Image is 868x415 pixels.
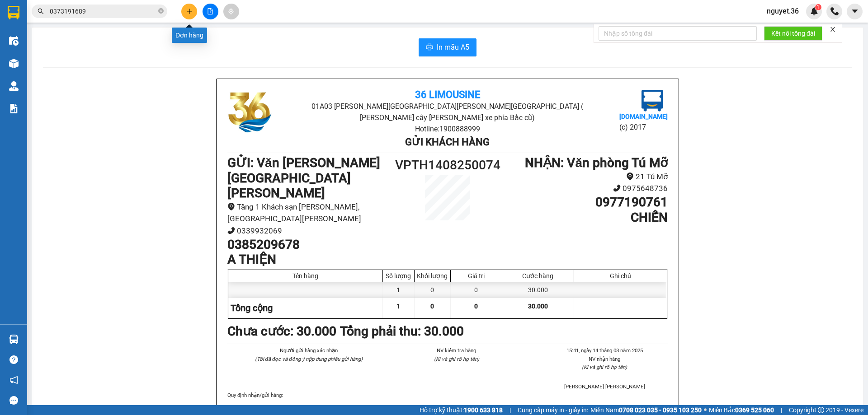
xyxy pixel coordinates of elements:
h1: 0385209678 [227,237,392,252]
div: Quy định nhận/gửi hàng : [227,391,668,399]
button: aim [223,4,239,19]
div: Khối lượng [417,272,448,280]
span: 1 [396,303,400,310]
span: ⚪️ [704,408,707,412]
span: environment [626,173,634,180]
li: Người gửi hàng xác nhận [245,346,372,354]
span: file-add [207,8,213,14]
span: question-circle [9,355,18,364]
button: plus [181,4,197,19]
div: 0 [415,282,451,298]
img: logo.jpg [227,90,273,135]
i: (Tôi đã đọc và đồng ý nộp dung phiếu gửi hàng) [255,356,363,362]
sup: 1 [815,4,821,10]
strong: 0369 525 060 [735,406,774,414]
span: phone [227,227,235,234]
span: nguyet.36 [759,5,806,17]
i: (Kí và ghi rõ họ tên) [434,356,479,362]
div: Ghi chú [576,272,665,280]
span: Cung cấp máy in - giấy in: [518,405,588,415]
span: aim [228,8,234,14]
div: Cước hàng [505,272,571,280]
li: Hotline: 1900888999 [301,123,594,135]
span: 30.000 [528,303,548,310]
i: (Kí và ghi rõ họ tên) [582,364,627,370]
li: NV nhận hàng [542,355,668,363]
li: 0975648736 [503,182,668,195]
img: logo-vxr [8,6,19,19]
li: [PERSON_NAME] [PERSON_NAME] [542,382,668,391]
span: message [9,396,18,405]
div: Đơn hàng [172,28,207,43]
b: [DOMAIN_NAME] [619,113,668,120]
span: | [781,405,782,415]
button: caret-down [847,4,863,19]
span: 0 [474,303,478,310]
input: Nhập số tổng đài [599,26,757,41]
li: 01A03 [PERSON_NAME][GEOGRAPHIC_DATA][PERSON_NAME][GEOGRAPHIC_DATA] ( [PERSON_NAME] cây [PERSON_NA... [301,101,594,123]
span: | [509,405,511,415]
img: warehouse-icon [9,335,19,344]
b: Chưa cước : 30.000 [227,324,336,339]
li: NV kiểm tra hàng [393,346,519,354]
h1: CHIẾN [503,210,668,225]
li: (c) 2017 [619,121,668,133]
span: close-circle [158,7,164,16]
strong: 1900 633 818 [464,406,503,414]
span: printer [426,43,433,52]
span: caret-down [851,7,859,15]
span: Hỗ trợ kỹ thuật: [420,405,503,415]
img: warehouse-icon [9,59,19,68]
div: Tên hàng [231,272,380,280]
b: Tổng phải thu: 30.000 [340,324,464,339]
li: 21 Tú Mỡ [503,171,668,183]
button: printerIn mẫu A5 [419,38,476,56]
b: NHẬN : Văn phòng Tú Mỡ [525,155,668,170]
span: Miền Bắc [709,405,774,415]
div: 1 [383,282,415,298]
span: notification [9,376,18,384]
img: solution-icon [9,104,19,113]
b: GỬI : Văn [PERSON_NAME][GEOGRAPHIC_DATA][PERSON_NAME] [227,155,380,201]
span: copyright [818,407,824,413]
h1: A THIỆN [227,252,392,267]
strong: 0708 023 035 - 0935 103 250 [619,406,702,414]
span: close-circle [158,8,164,14]
h1: 0977190761 [503,195,668,210]
span: 1 [816,4,820,10]
span: phone [613,184,621,192]
li: 15:41, ngày 14 tháng 08 năm 2025 [542,346,668,354]
span: Miền Nam [590,405,702,415]
span: In mẫu A5 [437,42,469,53]
div: 0 [451,282,502,298]
span: plus [186,8,193,14]
img: phone-icon [830,7,839,15]
span: Kết nối tổng đài [771,28,815,38]
div: 30.000 [502,282,574,298]
li: Tầng 1 Khách sạn [PERSON_NAME], [GEOGRAPHIC_DATA][PERSON_NAME] [227,201,392,225]
h1: VPTH1408250074 [392,155,503,175]
span: environment [227,203,235,210]
img: warehouse-icon [9,81,19,91]
img: icon-new-feature [810,7,818,15]
img: logo.jpg [642,90,663,112]
img: warehouse-icon [9,36,19,46]
b: 36 Limousine [415,89,480,100]
span: 0 [430,303,434,310]
span: close [830,26,836,33]
div: Số lượng [385,272,412,280]
div: Giá trị [453,272,500,280]
span: Tổng cộng [231,303,273,313]
input: Tìm tên, số ĐT hoặc mã đơn [50,6,156,16]
span: search [38,8,44,14]
button: Kết nối tổng đài [764,26,822,41]
li: 0339932069 [227,225,392,237]
button: file-add [203,4,218,19]
b: Gửi khách hàng [405,136,490,148]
